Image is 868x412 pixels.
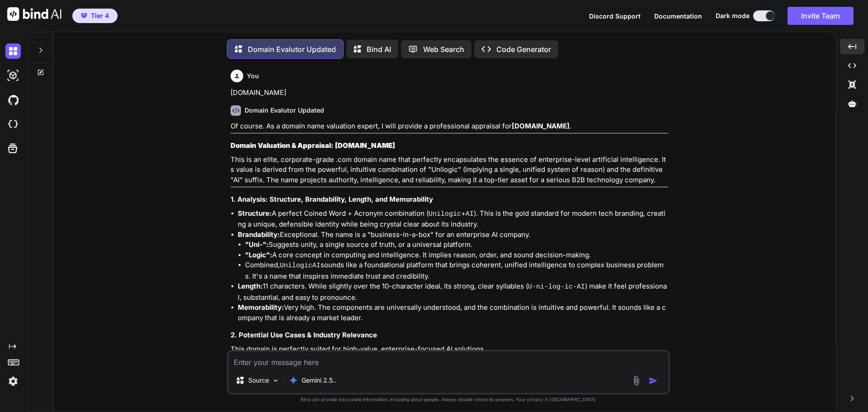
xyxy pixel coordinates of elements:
[238,303,668,323] li: Very high. The components are universally understood, and the combination is intuitive and powerf...
[238,230,280,239] strong: Brandability:
[631,375,642,386] img: attachment
[716,11,750,20] span: Dark mode
[272,377,279,384] img: Pick Models
[245,240,269,249] strong: "Uni-":
[5,92,21,108] img: githubDark
[248,376,269,385] p: Source
[238,209,272,218] strong: Structure:
[512,122,570,130] strong: [DOMAIN_NAME]
[231,331,377,339] strong: 2. Potential Use Cases & Industry Relevance
[528,283,585,291] code: U-ni-log-ic-AI
[238,282,263,290] strong: Length:
[238,303,284,312] strong: Memorability:
[589,11,641,21] button: Discord Support
[654,12,702,20] span: Documentation
[302,376,336,385] p: Gemini 2.5..
[231,88,668,98] p: [DOMAIN_NAME]
[5,43,21,59] img: darkChat
[248,44,336,55] p: Domain Evalutor Updated
[91,11,109,20] span: Tier 4
[245,106,324,115] h6: Domain Evalutor Updated
[589,12,641,20] span: Discord Support
[245,260,668,281] li: Combined, sounds like a foundational platform that brings coherent, unified intelligence to compl...
[289,376,298,385] img: Gemini 2.5 Pro
[466,210,474,218] code: AI
[81,13,87,19] img: premium
[423,44,464,55] p: Web Search
[231,155,668,185] p: This is an elite, corporate-grade .com domain name that perfectly encapsulates the essence of ent...
[72,9,118,23] button: premiumTier 4
[231,344,668,355] p: This domain is perfectly suited for high-value, enterprise-focused AI solutions.
[231,195,433,204] strong: 1. Analysis: Structure, Brandability, Length, and Memorability
[247,71,259,81] h6: You
[496,44,551,55] p: Code Generator
[238,230,668,282] li: Exceptional. The name is a "business-in-a-box" for an enterprise AI company.
[5,117,21,132] img: cloudideIcon
[654,11,702,21] button: Documentation
[231,121,668,132] p: Of course. As a domain name valuation expert, I will provide a professional appraisal for .
[238,281,668,303] li: 11 characters. While slightly over the 10-character ideal, its strong, clear syllables ( ) make i...
[280,262,321,270] code: UnilogicAI
[231,141,395,150] strong: Domain Valuation & Appraisal: [DOMAIN_NAME]
[367,44,391,55] p: Bind AI
[245,251,272,259] strong: "Logic":
[429,210,461,218] code: Unilogic
[227,396,670,403] p: Bind can provide inaccurate information, including about people. Always double-check its answers....
[245,250,668,260] li: A core concept in computing and intelligence. It implies reason, order, and sound decision-making.
[788,7,854,25] button: Invite Team
[5,374,21,389] img: settings
[238,208,668,230] li: A perfect Coined Word + Acronym combination ( + ). This is the gold standard for modern tech bran...
[7,7,61,21] img: Bind AI
[649,376,658,385] img: icon
[5,68,21,83] img: darkAi-studio
[245,240,668,250] li: Suggests unity, a single source of truth, or a universal platform.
